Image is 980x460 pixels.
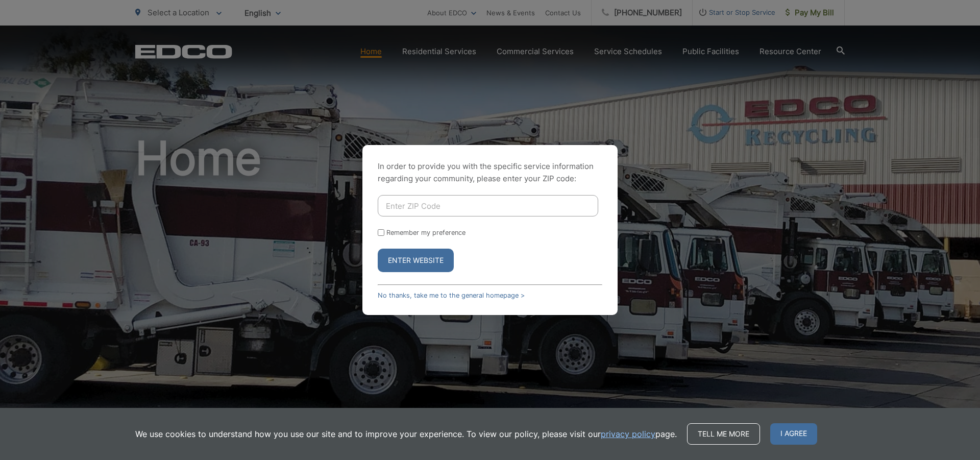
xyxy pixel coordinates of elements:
p: In order to provide you with the specific service information regarding your community, please en... [378,160,602,185]
span: I agree [770,423,817,445]
a: privacy policy [601,428,655,440]
button: Enter Website [378,249,454,272]
a: Tell me more [687,423,760,445]
input: Enter ZIP Code [378,195,598,216]
a: No thanks, take me to the general homepage > [378,292,525,299]
label: Remember my preference [386,229,465,236]
p: We use cookies to understand how you use our site and to improve your experience. To view our pol... [135,428,677,440]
